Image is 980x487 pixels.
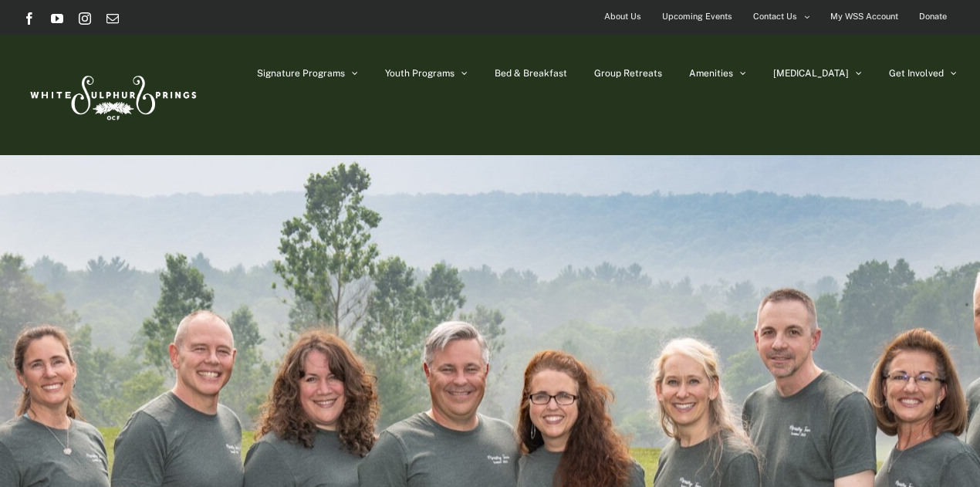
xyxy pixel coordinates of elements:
[79,12,91,25] a: Instagram
[257,69,345,78] span: Signature Programs
[604,5,641,28] span: About Us
[594,69,662,78] span: Group Retreats
[773,69,849,78] span: [MEDICAL_DATA]
[23,12,35,25] a: Facebook
[830,5,898,28] span: My WSS Account
[51,12,63,25] a: YouTube
[919,5,947,28] span: Donate
[106,12,119,25] a: Email
[689,35,746,112] a: Amenities
[689,69,733,78] span: Amenities
[773,35,862,112] a: [MEDICAL_DATA]
[753,5,797,28] span: Contact Us
[889,69,944,78] span: Get Involved
[495,35,567,112] a: Bed & Breakfast
[23,59,201,131] img: White Sulphur Springs Logo
[662,5,732,28] span: Upcoming Events
[385,35,468,112] a: Youth Programs
[495,69,567,78] span: Bed & Breakfast
[889,35,957,112] a: Get Involved
[385,69,455,78] span: Youth Programs
[594,35,662,112] a: Group Retreats
[257,35,957,112] nav: Main Menu
[257,35,358,112] a: Signature Programs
